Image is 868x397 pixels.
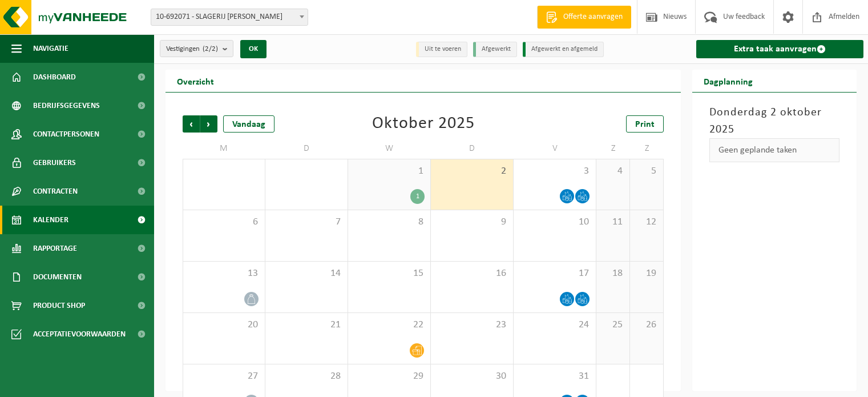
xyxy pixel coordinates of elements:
[410,189,425,204] div: 1
[537,6,631,29] a: Offerte aanvragen
[189,370,259,383] span: 27
[372,115,475,133] div: Oktober 2025
[437,319,507,331] span: 23
[354,216,425,228] span: 8
[596,138,630,159] td: Z
[151,9,308,26] span: 10-692071 - SLAGERIJ CHRIS - MACHELEN
[709,138,839,162] div: Geen geplande taken
[200,115,217,133] span: Volgende
[523,42,604,57] li: Afgewerkt en afgemeld
[189,319,259,331] span: 20
[33,120,99,149] span: Contactpersonen
[560,11,625,23] span: Offerte aanvragen
[271,319,342,331] span: 21
[151,9,308,25] span: 10-692071 - SLAGERIJ CHRIS - MACHELEN
[636,216,657,228] span: 12
[636,319,657,331] span: 26
[271,370,342,383] span: 28
[602,267,624,280] span: 18
[636,267,657,280] span: 19
[437,216,507,228] span: 9
[271,216,342,228] span: 7
[33,206,68,234] span: Kalender
[519,165,590,178] span: 3
[203,45,218,53] count: (2/2)
[437,267,507,280] span: 16
[223,115,274,133] div: Vandaag
[240,40,267,58] button: OK
[33,91,100,120] span: Bedrijfsgegevens
[696,40,863,58] a: Extra taak aanvragen
[431,138,514,159] td: D
[33,263,82,291] span: Documenten
[189,267,259,280] span: 13
[183,115,200,133] span: Vorige
[602,165,624,178] span: 4
[265,138,348,159] td: D
[33,234,77,263] span: Rapportage
[354,267,425,280] span: 15
[709,104,839,138] h3: Donderdag 2 oktober 2025
[33,63,76,91] span: Dashboard
[354,319,425,331] span: 22
[636,165,657,178] span: 5
[33,177,78,206] span: Contracten
[271,267,342,280] span: 14
[514,138,596,159] td: V
[166,41,218,58] span: Vestigingen
[602,216,624,228] span: 11
[519,267,590,280] span: 17
[33,149,76,177] span: Gebruikers
[437,370,507,383] span: 30
[354,165,425,178] span: 1
[33,320,126,348] span: Acceptatievoorwaarden
[189,216,259,228] span: 6
[437,165,507,178] span: 2
[519,216,590,228] span: 10
[183,138,265,159] td: M
[519,370,590,383] span: 31
[626,115,664,133] a: Print
[160,40,233,57] button: Vestigingen(2/2)
[692,70,764,92] h2: Dagplanning
[165,70,225,92] h2: Overzicht
[354,370,425,383] span: 29
[635,120,655,129] span: Print
[33,291,85,320] span: Product Shop
[416,42,467,57] li: Uit te voeren
[630,138,664,159] td: Z
[602,319,624,331] span: 25
[473,42,517,57] li: Afgewerkt
[519,319,590,331] span: 24
[33,34,68,63] span: Navigatie
[348,138,431,159] td: W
